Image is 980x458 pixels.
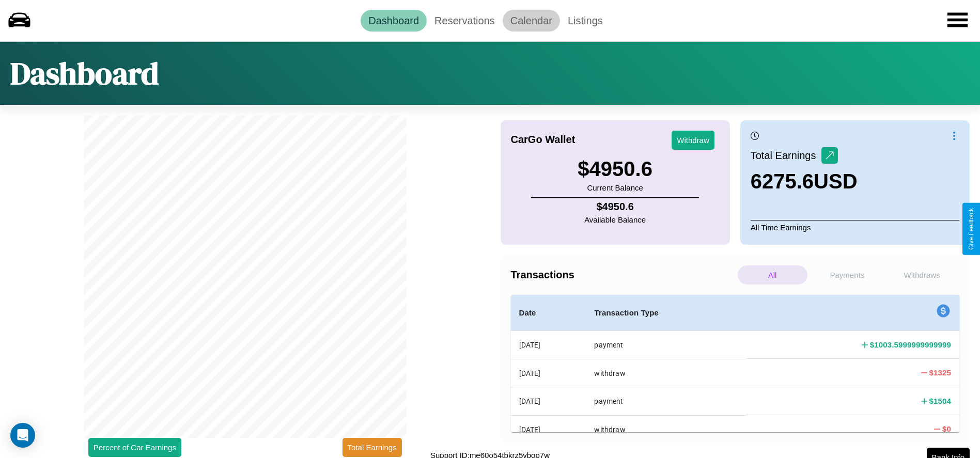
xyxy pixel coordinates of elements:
[968,208,975,250] div: Give Feedback
[751,170,858,193] h3: 6275.6 USD
[503,10,560,31] a: Calendar
[511,269,735,281] h4: Transactions
[427,10,503,31] a: Reservations
[586,415,745,443] th: withdraw
[361,10,427,31] a: Dashboard
[511,415,586,443] th: [DATE]
[511,331,586,359] th: [DATE]
[751,220,959,234] p: All Time Earnings
[511,359,586,387] th: [DATE]
[10,423,35,448] div: Open Intercom Messenger
[586,387,745,415] th: payment
[586,331,745,359] th: payment
[578,157,652,181] h3: $ 4950.6
[519,307,578,319] h4: Date
[511,387,586,415] th: [DATE]
[584,201,646,213] h4: $ 4950.6
[813,265,882,285] p: Payments
[584,213,646,227] p: Available Balance
[10,52,159,94] h1: Dashboard
[88,438,181,457] button: Percent of Car Earnings
[343,438,402,457] button: Total Earnings
[672,131,714,150] button: Withdraw
[594,307,737,319] h4: Transaction Type
[578,181,652,195] p: Current Balance
[511,134,575,146] h4: CarGo Wallet
[929,396,951,406] h4: $ 1504
[738,265,807,285] p: All
[929,367,951,378] h4: $ 1325
[870,339,951,350] h4: $ 1003.5999999999999
[560,10,611,31] a: Listings
[751,146,821,165] p: Total Earnings
[586,359,745,387] th: withdraw
[887,265,957,285] p: Withdraws
[942,423,951,434] h4: $ 0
